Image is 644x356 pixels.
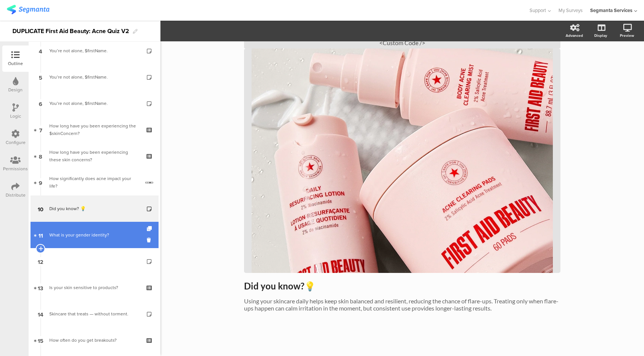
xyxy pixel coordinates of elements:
a: 12 [31,248,159,274]
a: 10 Did you know? 💡 [31,195,159,222]
div: Is your skin sensitive to products? [49,284,139,291]
div: How often do you get breakouts? [49,336,139,344]
div: <Custom Code /> [244,37,560,48]
div: Permissions [3,165,28,172]
div: Distribute [6,192,26,198]
span: 13 [38,283,43,292]
div: How long have you been experiencing the $skinConcern? [49,122,139,137]
span: 4 [39,47,42,55]
span: 11 [38,231,43,239]
div: Display [594,33,607,38]
div: What is your gender identity? [49,231,139,239]
p: 💡 [244,280,560,292]
a: 8 How long have you been experiencing these skin concerns? [31,143,159,169]
span: 7 [39,126,42,134]
a: 14 Skincare that treats — without torment. [31,301,159,327]
div: Outline [8,60,23,67]
span: 9 [39,178,42,186]
a: 9 How significantly does acne impact your life? [31,169,159,195]
a: 5 You’re not alone, $firstName. [31,64,159,90]
i: Delete [147,236,153,244]
a: 13 Is your skin sensitive to products? [31,274,159,301]
strong: Did you know? [244,280,304,291]
span: 8 [39,152,42,160]
div: Did you know? 💡 [49,205,139,212]
div: You’re not alone, $firstName. [49,47,139,55]
span: 15 [38,336,43,344]
a: 15 How often do you get breakouts? [31,327,159,353]
div: Design [8,86,23,93]
a: 7 How long have you been experiencing the $skinConcern? [31,117,159,143]
a: 4 You’re not alone, $firstName. [31,38,159,64]
div: Preview [620,33,634,38]
a: 6 You’re not alone, $firstName. [31,90,159,117]
div: How significantly does acne impact your life? [49,175,140,190]
span: 14 [38,310,43,318]
div: Segmanta Services [590,7,632,14]
div: Skincare that treats — without torment. [49,310,139,318]
img: segmanta logo [7,5,49,14]
a: 11 What is your gender identity? [31,222,159,248]
img: Did you know? 💡 cover image [252,48,553,273]
div: You’re not alone, $firstName. [49,73,139,81]
span: 12 [38,257,43,265]
div: How long have you been experiencing these skin concerns? [49,148,139,164]
span: 6 [39,99,42,108]
p: Using your skincare daily helps keep skin balanced and resilient, reducing the chance of flare-up... [244,297,560,312]
span: 5 [39,73,42,81]
i: Duplicate [147,226,153,231]
span: 10 [38,205,43,213]
span: Support [530,7,546,14]
div: Logic [10,113,21,120]
div: Advanced [566,33,583,38]
div: You’re not alone, $firstName. [49,100,139,107]
div: Configure [6,139,26,146]
div: DUPLICATE First Aid Beauty: Acne Quiz V2 [12,25,129,37]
